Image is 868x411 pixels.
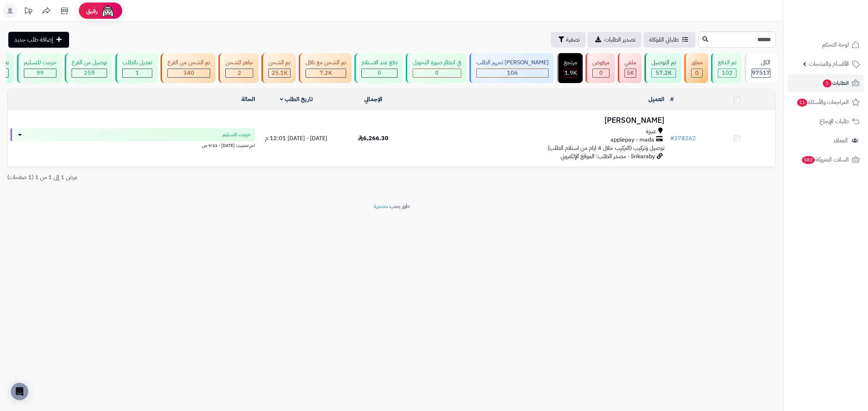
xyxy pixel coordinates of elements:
a: تم التوصيل 57.2K [643,53,683,83]
span: إضافة طلب جديد [14,35,53,44]
a: تم الشحن 25.1K [260,53,297,83]
a: توصيل من الفرع 259 [63,53,114,83]
div: 25114 [269,69,290,77]
div: تم التوصيل [651,59,676,67]
a: خرجت للتسليم 99 [16,53,63,83]
a: تم الدفع 102 [710,53,743,83]
span: [DATE] - [DATE] 12:01 م [265,134,327,143]
a: مرفوض 0 [584,53,616,83]
span: تصدير الطلبات [604,35,635,44]
div: تم الدفع [718,59,736,67]
span: رفيق [86,7,98,15]
span: 25.1K [272,69,288,77]
span: لوحة التحكم [822,40,849,50]
a: الحالة [241,95,255,104]
div: 99 [24,69,56,77]
div: دفع عند الاستلام [361,59,397,67]
div: [PERSON_NAME] تجهيز الطلب [476,59,549,67]
div: عرض 1 إلى 1 من 1 (1 صفحات) [2,173,392,182]
div: جاهز للشحن [225,59,253,67]
a: تاريخ الطلب [280,95,313,104]
span: 582 [802,156,815,164]
a: مرتجع 1.9K [556,53,584,83]
span: المراجعات والأسئلة [796,97,849,107]
span: الأقسام والمنتجات [809,59,849,69]
span: 102 [722,69,733,77]
span: 97517 [752,69,770,77]
div: تم الشحن مع ناقل [306,59,346,67]
div: 1 [123,69,152,77]
div: 7222 [306,69,346,77]
span: 1 [823,79,831,87]
span: # [670,134,674,143]
a: ملغي 5K [616,53,643,83]
span: تصفية [566,35,580,44]
a: تحديثات المنصة [19,4,37,20]
a: إضافة طلب جديد [8,32,69,48]
div: مرتجع [564,59,577,67]
div: 2 [226,69,253,77]
div: الكل [752,59,770,67]
a: متجرة [374,202,387,211]
div: 340 [168,69,210,77]
span: طلباتي المُوكلة [649,35,679,44]
span: 0 [435,69,439,77]
a: المراجعات والأسئلة11 [788,94,864,111]
span: 259 [84,69,95,77]
a: الإجمالي [364,95,382,104]
span: 99 [37,69,44,77]
div: 57217 [652,69,676,77]
div: في انتظار صورة التحويل [413,59,461,67]
span: توصيل وتركيب (التركيب خلال 4 ايام من استلام الطلب) [548,144,664,152]
a: لوحة التحكم [788,36,864,53]
span: خرجت للتسليم [222,131,251,138]
div: 0 [362,69,397,77]
a: العملاء [788,132,864,149]
span: 1.9K [565,69,577,77]
a: في انتظار صورة التحويل 0 [404,53,468,83]
div: ملغي [625,59,636,67]
div: تعديل بالطلب [122,59,152,67]
a: الكل97517 [743,53,777,83]
div: مرفوض [592,59,609,67]
a: تصدير الطلبات [588,32,641,48]
a: تم الشحن من الفرع 340 [159,53,217,83]
a: تم الشحن مع ناقل 7.2K [297,53,353,83]
span: 6,266.30 [358,134,388,143]
span: 2 [238,69,241,77]
div: توصيل من الفرع [72,59,107,67]
img: ai-face.png [101,4,115,18]
div: 0 [413,69,461,77]
a: دفع عند الاستلام 0 [353,53,404,83]
div: 0 [593,69,609,77]
span: الطلبات [822,78,849,88]
div: 1856 [564,69,577,77]
span: applepay - mada [610,136,654,144]
span: linkaraby - مصدر الطلب: الموقع الإلكتروني [561,152,655,161]
span: عنيزة [646,127,656,136]
div: خرجت للتسليم [24,59,56,67]
a: طلباتي المُوكلة [643,32,695,48]
span: 7.2K [320,69,332,77]
a: [PERSON_NAME] تجهيز الطلب 106 [468,53,556,83]
a: السلات المتروكة582 [788,151,864,168]
div: معلق [691,59,703,67]
a: معلق 0 [683,53,710,83]
div: 259 [72,69,107,77]
span: 57.2K [656,69,672,77]
a: طلبات الإرجاع [788,113,864,130]
span: طلبات الإرجاع [820,116,849,126]
div: Open Intercom Messenger [11,383,28,400]
div: تم الشحن [268,59,290,67]
span: العملاء [834,135,848,146]
a: الطلبات1 [788,74,864,92]
span: السلات المتروكة [801,155,849,165]
div: اخر تحديث: [DATE] - 9:33 ص [10,141,255,149]
span: 0 [599,69,603,77]
span: 11 [797,99,807,107]
div: تم الشحن من الفرع [167,59,210,67]
button: تصفية [551,32,586,48]
div: 0 [692,69,702,77]
a: #378262 [670,134,696,143]
div: 5011 [625,69,636,77]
